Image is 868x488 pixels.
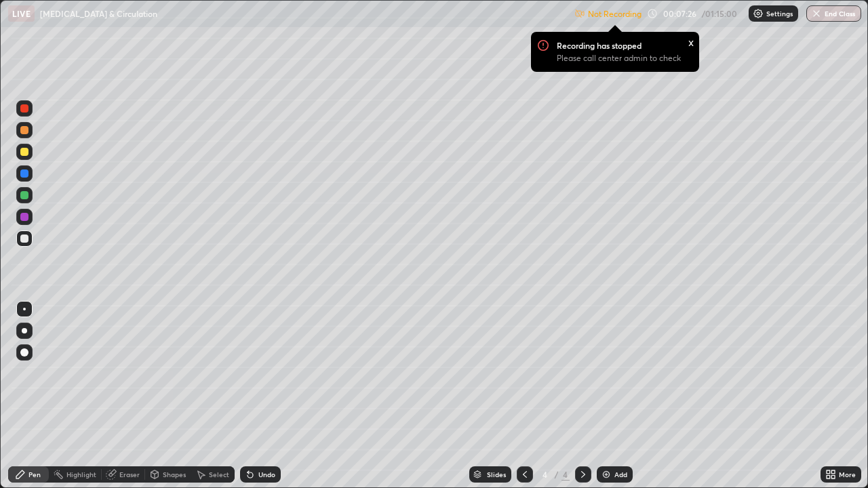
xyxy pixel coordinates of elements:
p: Recording has stopped [557,40,642,51]
p: [MEDICAL_DATA] & Circulation [40,8,157,19]
div: Pen [28,471,41,478]
img: Recording Icon [538,39,549,51]
img: not-recording.2f5abfab.svg [574,8,585,19]
p: Please call center admin to check [557,53,681,64]
div: Add [614,471,627,478]
img: end-class-cross [811,8,822,19]
div: Highlight [66,471,96,478]
img: add-slide-button [601,469,612,480]
div: 4 [538,470,552,479]
p: Settings [766,10,793,17]
img: class-settings-icons [753,8,764,19]
div: Slides [487,471,506,478]
div: / [555,470,559,479]
div: Undo [258,471,275,478]
div: 4 [561,468,570,481]
button: End Class [806,5,861,22]
p: Not Recording [588,9,642,19]
div: Shapes [163,471,186,478]
p: LIVE [12,8,31,19]
div: Select [209,471,229,478]
div: Eraser [119,471,140,478]
div: x [688,35,694,49]
div: More [839,471,856,478]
